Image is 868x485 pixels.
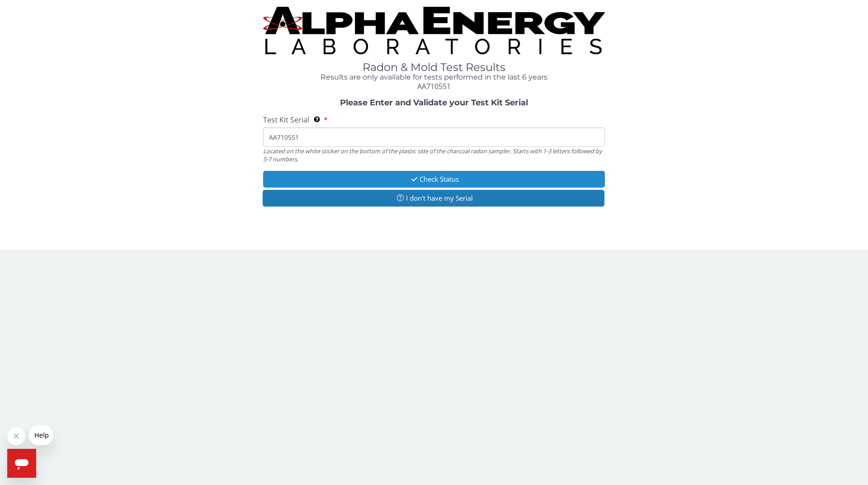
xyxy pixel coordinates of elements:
strong: Please Enter and Validate your Test Kit Serial [340,98,528,108]
span: Test Kit Serial [263,115,309,125]
iframe: Button to launch messaging window [7,449,36,478]
h1: Radon & Mold Test Results [263,61,605,73]
button: Check Status [263,171,605,188]
iframe: Close message [7,427,25,445]
div: Located on the white sticker on the bottom of the plastic side of the charcoal radon sampler. Sta... [263,147,605,164]
span: AA710551 [417,81,451,91]
img: TightCrop.jpg [263,7,605,54]
h4: Results are only available for tests performed in the last 6 years [263,73,605,81]
button: I don't have my Serial [263,190,604,207]
iframe: Message from company [29,425,53,445]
